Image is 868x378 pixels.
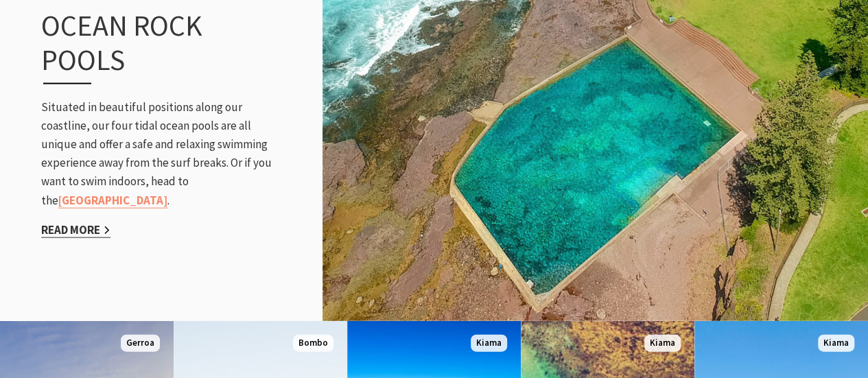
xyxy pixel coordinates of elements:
[293,335,333,352] span: Bombo
[41,98,288,210] p: Situated in beautiful positions along our coastline, our four tidal ocean pools are all unique an...
[471,335,507,352] span: Kiama
[41,8,263,84] h3: Ocean Rock Pools
[41,222,110,238] a: Read More
[644,335,681,352] span: Kiama
[121,335,160,352] span: Gerroa
[58,193,167,209] a: [GEOGRAPHIC_DATA]
[818,335,854,352] span: Kiama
